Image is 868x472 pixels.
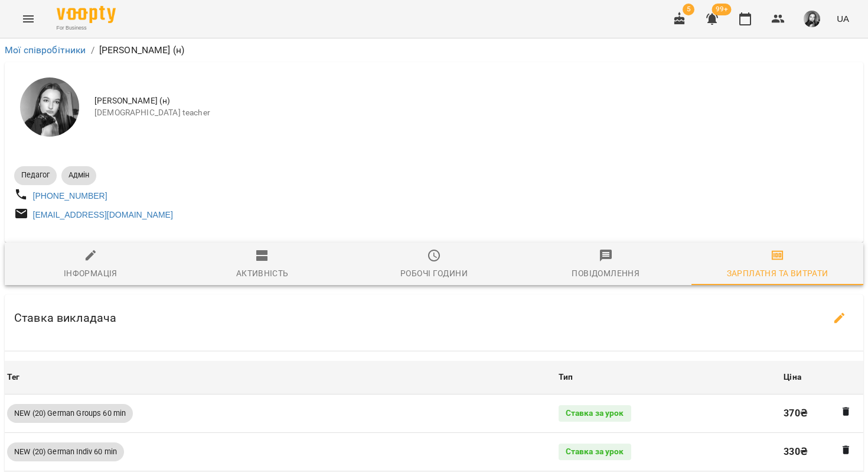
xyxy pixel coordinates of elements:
[572,266,639,280] div: Повідомлення
[94,107,854,119] span: [DEMOGRAPHIC_DATA] teacher
[57,24,116,32] span: For Business
[14,170,57,180] span: Педагог
[781,361,863,394] th: Ціна
[61,170,96,180] span: Адмін
[64,266,118,280] div: Інформація
[784,406,861,421] p: 370 ₴
[712,4,732,15] span: 99+
[559,405,631,422] div: Ставка за урок
[7,408,133,419] span: NEW (20) German Groups 60 min
[556,361,782,394] th: Тип
[832,8,854,30] button: UA
[838,404,854,419] button: Видалити
[99,43,185,57] p: [PERSON_NAME] (н)
[33,191,107,201] a: [PHONE_NUMBER]
[784,445,861,459] p: 330 ₴
[400,266,468,280] div: Робочі години
[5,44,86,56] a: Мої співробітники
[837,12,849,25] span: UA
[94,95,854,107] span: [PERSON_NAME] (н)
[559,444,631,460] div: Ставка за урок
[33,210,173,219] a: [EMAIL_ADDRESS][DOMAIN_NAME]
[5,361,556,394] th: Тег
[5,43,863,57] nav: breadcrumb
[804,11,820,27] img: 9e1ebfc99129897ddd1a9bdba1aceea8.jpg
[91,43,94,57] li: /
[57,6,116,23] img: Voopty Logo
[14,5,43,33] button: Menu
[683,4,694,15] span: 5
[236,266,289,280] div: Активність
[20,77,79,137] img: Першина Валерія Андріївна (н)
[838,442,854,458] button: Видалити
[727,266,828,280] div: Зарплатня та Витрати
[7,447,124,457] span: NEW (20) German Indiv 60 min
[14,309,116,327] h6: Ставка викладача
